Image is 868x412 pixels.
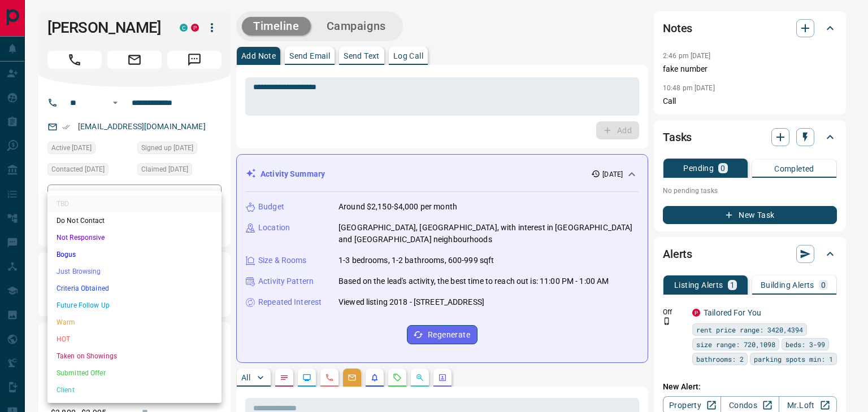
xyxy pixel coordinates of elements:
[47,263,222,280] li: Just Browsing
[47,331,222,348] li: HOT
[47,280,222,297] li: Criteria Obtained
[47,212,222,229] li: Do Not Contact
[47,297,222,314] li: Future Follow Up
[47,365,222,382] li: Submitted Offer
[47,348,222,365] li: Taken on Showings
[47,382,222,398] li: Client
[47,314,222,331] li: Warm
[47,229,222,246] li: Not Responsive
[47,246,222,263] li: Bogus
